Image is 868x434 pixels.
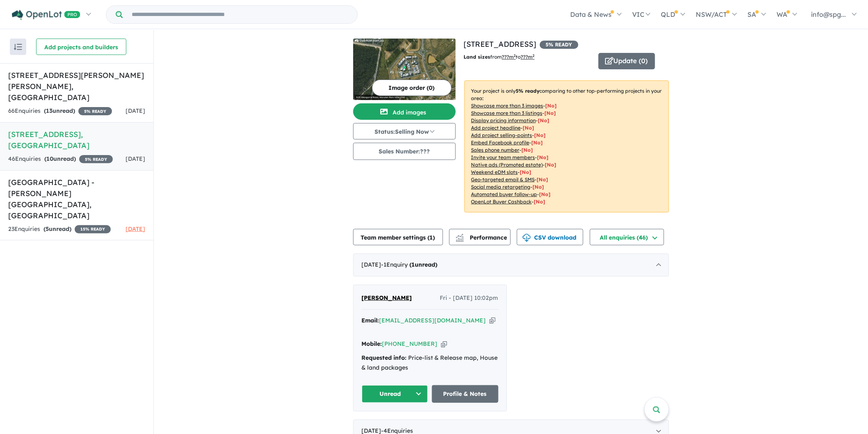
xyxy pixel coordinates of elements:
[410,261,438,268] strong: ( unread)
[46,107,53,114] span: 13
[124,6,356,23] input: Try estate name, suburb, builder or developer
[538,117,550,123] span: [ No ]
[537,176,548,183] span: [No]
[8,177,145,221] h5: [GEOGRAPHIC_DATA] - [PERSON_NAME][GEOGRAPHIC_DATA] , [GEOGRAPHIC_DATA]
[456,234,463,238] img: line-chart.svg
[12,10,80,20] img: Openlot PRO Logo White
[8,224,111,234] div: 23 Enquir ies
[537,154,549,160] span: [ No ]
[545,110,556,116] span: [ No ]
[523,234,531,242] img: download icon
[464,39,537,49] a: [STREET_ADDRESS]
[520,169,532,175] span: [No]
[36,39,126,55] button: Add projects and builders
[353,254,669,276] div: [DATE]
[456,236,464,242] img: bar-chart.svg
[8,129,145,151] h5: [STREET_ADDRESS] , [GEOGRAPHIC_DATA]
[440,293,498,303] span: Fri - [DATE] 10:02pm
[471,169,518,175] u: Weekend eDM slots
[126,107,145,114] span: [DATE]
[471,110,543,116] u: Showcase more than 3 listings
[533,53,535,58] sup: 2
[353,103,456,120] button: Add images
[14,44,22,50] img: sort.svg
[362,385,428,403] button: Unread
[126,225,145,233] span: [DATE]
[44,155,76,162] strong: ( unread)
[412,261,415,268] span: 1
[353,143,456,160] button: Sales Number:???
[516,88,540,94] b: 5 % ready
[471,184,531,190] u: Social media retargeting
[489,316,496,325] button: Copy
[432,385,498,403] a: Profile & Notes
[382,340,438,347] a: [PHONE_NUMBER]
[535,132,546,138] span: [ No ]
[516,54,535,60] span: to
[78,107,112,115] span: 5 % READY
[75,225,111,233] span: 15 % READY
[517,229,583,245] button: CSV download
[381,261,438,268] span: - 1 Enquir y
[471,139,530,146] u: Embed Facebook profile
[532,139,543,146] span: [ No ]
[514,53,516,58] sup: 2
[457,234,507,241] span: Performance
[471,132,532,138] u: Add project selling-points
[540,41,578,49] span: 5 % READY
[521,54,535,60] u: ???m
[502,54,516,60] u: ??? m
[8,154,113,164] div: 46 Enquir ies
[471,147,520,153] u: Sales phone number
[8,70,145,103] h5: [STREET_ADDRESS][PERSON_NAME][PERSON_NAME] , [GEOGRAPHIC_DATA]
[362,317,379,324] strong: Email:
[43,225,71,233] strong: ( unread)
[353,229,443,245] button: Team member settings (1)
[79,155,113,163] span: 5 % READY
[545,162,557,168] span: [No]
[362,354,407,361] strong: Requested info:
[46,225,49,233] span: 5
[126,155,145,162] span: [DATE]
[8,106,112,116] div: 66 Enquir ies
[539,191,551,197] span: [No]
[464,53,592,61] p: from
[598,53,655,69] button: Update (0)
[464,54,491,60] b: Land sizes
[362,294,412,302] span: [PERSON_NAME]
[372,80,452,96] button: Image order (0)
[546,103,557,109] span: [ No ]
[362,340,382,347] strong: Mobile:
[522,147,533,153] span: [ No ]
[471,191,537,197] u: Automated buyer follow-up
[441,340,447,348] button: Copy
[362,293,412,303] a: [PERSON_NAME]
[533,184,544,190] span: [No]
[811,10,846,18] span: info@spg...
[362,353,498,373] div: Price-list & Release map, House & land packages
[471,117,536,123] u: Display pricing information
[379,317,486,324] a: [EMAIL_ADDRESS][DOMAIN_NAME]
[44,107,75,114] strong: ( unread)
[471,125,521,131] u: Add project headline
[590,229,664,245] button: All enquiries (46)
[464,80,669,212] p: Your project is only comparing to other top-performing projects in your area: - - - - - - - - - -...
[471,199,532,205] u: OpenLot Buyer Cashback
[471,162,543,168] u: Native ads (Promoted estate)
[471,176,535,183] u: Geo-targeted email & SMS
[449,229,511,245] button: Performance
[523,125,535,131] span: [ No ]
[430,234,433,241] span: 1
[353,123,456,139] button: Status:Selling Now
[471,103,544,109] u: Showcase more than 3 images
[471,154,535,160] u: Invite your team members
[46,155,53,162] span: 10
[353,39,456,100] img: 9-51 Glengarrie Road - Marsden Park
[534,199,546,205] span: [No]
